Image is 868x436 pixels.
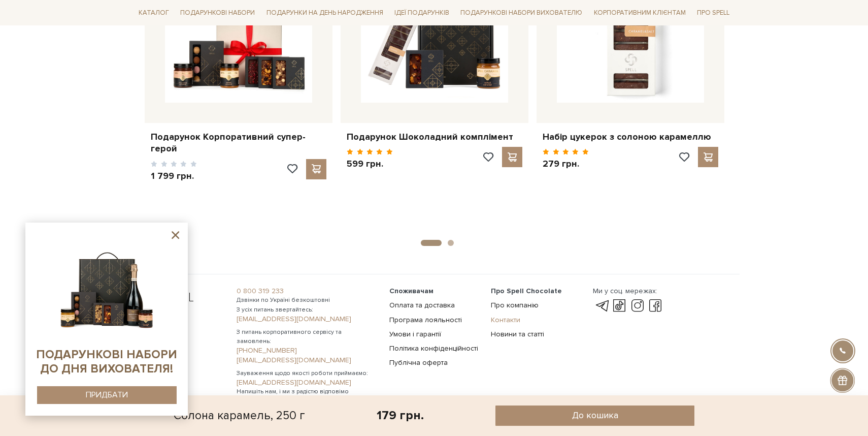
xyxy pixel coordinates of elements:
a: [EMAIL_ADDRESS][DOMAIN_NAME] [237,378,377,387]
span: З питань корпоративного сервісу та замовлень: [237,328,377,346]
a: Подарункові набори [176,5,259,21]
span: До кошика [572,410,618,421]
button: 1 of 2 [421,240,442,246]
a: Програма лояльності [389,316,462,324]
a: telegram [593,300,610,312]
a: Подарунок Шоколадний комплімент [347,131,522,143]
a: Подарункові набори вихователю [456,4,586,21]
span: Про Spell Chocolate [491,287,562,295]
p: 279 грн. [543,158,589,170]
span: З усіх питань звертайтесь: [237,305,377,315]
a: facebook [647,300,664,312]
a: 0 800 319 233 [237,287,377,296]
a: Подарунок Корпоративний супер-герой [151,131,326,155]
a: Публічна оферта [389,358,448,367]
button: 2 of 2 [448,240,454,246]
p: 1 799 грн. [151,170,197,182]
div: Ми у соц. мережах: [593,287,664,296]
a: [PHONE_NUMBER] [237,346,377,355]
a: [EMAIL_ADDRESS][DOMAIN_NAME] [237,315,377,324]
button: До кошика [495,406,694,426]
div: Солона карамель, 250 г [174,406,305,426]
span: Напишіть нам, і ми з радістю відповімо [237,387,377,396]
a: Оплата та доставка [389,301,455,309]
a: instagram [629,300,646,312]
a: Каталог [135,5,173,21]
a: Про Spell [693,5,733,21]
span: Споживачам [389,287,433,295]
a: [EMAIL_ADDRESS][DOMAIN_NAME] [237,356,377,365]
p: 599 грн. [347,158,393,170]
span: Зауваження щодо якості роботи приймаємо: [237,369,377,378]
a: Умови і гарантії [389,330,441,338]
a: Новини та статті [491,330,544,338]
a: Про компанію [491,301,539,309]
a: tik-tok [611,300,628,312]
a: Політика конфіденційності [389,344,478,353]
a: Набір цукерок з солоною карамеллю [543,131,718,143]
a: Подарунки на День народження [262,5,387,21]
a: Контакти [491,316,520,324]
span: Дзвінки по Україні безкоштовні [237,296,377,305]
a: Корпоративним клієнтам [590,4,690,21]
a: Ідеї подарунків [390,5,453,21]
div: 179 грн. [377,408,424,423]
